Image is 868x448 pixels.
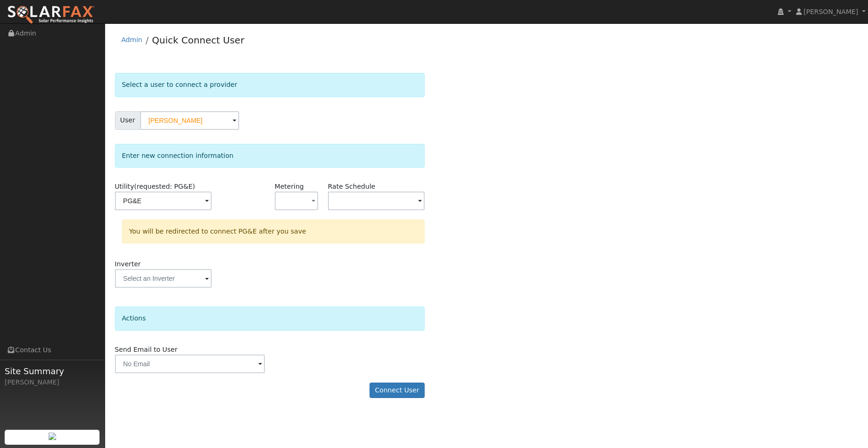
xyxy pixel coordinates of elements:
[115,259,141,269] label: Inverter
[328,182,375,192] label: Rate Schedule
[115,269,212,288] input: Select an Inverter
[115,355,265,373] input: No Email
[121,36,142,43] a: Admin
[370,383,425,398] button: Connect User
[115,144,425,168] div: Enter new connection information
[7,5,95,25] img: SolarFax
[115,306,425,330] div: Actions
[134,183,195,190] span: (requested: PG&E)
[115,111,141,130] span: User
[122,220,425,243] div: You will be redirected to connect PG&E after you save
[115,182,195,192] label: Utility
[5,365,100,377] span: Site Summary
[152,35,244,46] a: Quick Connect User
[49,433,56,440] img: retrieve
[275,182,304,192] label: Metering
[115,73,425,97] div: Select a user to connect a provider
[140,111,239,130] input: Select a User
[115,192,212,210] input: Select a Utility
[804,8,858,15] span: [PERSON_NAME]
[115,345,178,355] label: Send Email to User
[5,377,100,387] div: [PERSON_NAME]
